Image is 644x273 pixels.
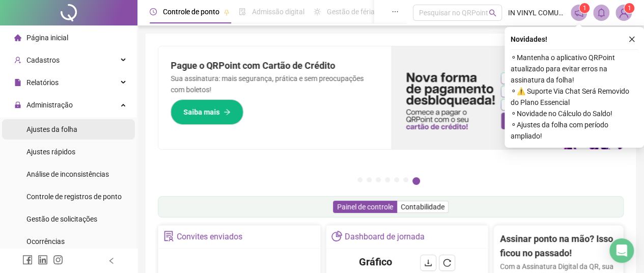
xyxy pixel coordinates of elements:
button: 3 [376,177,381,182]
span: Relatórios [26,78,59,87]
span: Admissão digital [252,8,304,16]
div: Convites enviados [177,228,242,245]
button: 6 [403,177,408,182]
span: linkedin [38,255,48,265]
span: notification [574,8,583,17]
span: Novidades ! [511,34,547,45]
span: Ocorrências [26,237,65,245]
span: search [489,9,496,17]
span: solution [163,231,174,241]
h2: Pague o QRPoint com Cartão de Crédito [171,59,379,73]
div: Dashboard de jornada [345,228,425,245]
span: ⚬ ⚠️ Suporte Via Chat Será Removido do Plano Essencial [511,86,638,108]
span: reload [443,259,451,267]
span: Gestão de férias [327,8,378,16]
span: pie-chart [331,231,342,241]
span: facebook [22,255,33,265]
sup: 1 [579,3,590,13]
h2: Assinar ponto na mão? Isso ficou no passado! [500,232,617,261]
img: banner%2F096dab35-e1a4-4d07-87c2-cf089f3812bf.png [391,46,624,149]
span: ⚬ Ajustes da folha com período ampliado! [511,119,638,142]
span: arrow-right [223,108,231,116]
img: 6668 [616,5,631,20]
span: Cadastros [26,56,60,64]
span: Controle de registros de ponto [26,193,122,201]
span: pushpin [223,9,230,15]
button: 2 [367,177,372,182]
sup: Atualize o seu contato no menu Meus Dados [624,3,634,13]
h4: Gráfico [359,255,392,269]
button: 5 [394,177,399,182]
p: Sua assinatura: mais segurança, prática e sem preocupações com boletos! [171,73,379,95]
span: Contabilidade [401,203,444,211]
span: 1 [583,5,586,12]
span: Análise de inconsistências [26,170,109,178]
span: Gestão de solicitações [26,215,97,223]
div: Open Intercom Messenger [609,238,634,263]
span: home [14,34,21,41]
button: Saiba mais [171,99,243,125]
span: ⚬ Mantenha o aplicativo QRPoint atualizado para evitar erros na assinatura da folha! [511,52,638,86]
span: user-add [14,57,21,64]
span: file-done [239,8,246,15]
span: Painel de controle [337,203,393,211]
span: ellipsis [391,8,399,15]
span: sun [314,8,321,15]
span: Saiba mais [183,106,219,118]
span: download [424,259,432,267]
span: ⚬ Novidade no Cálculo do Saldo! [511,108,638,119]
span: Ajustes rápidos [26,148,75,156]
span: file [14,79,21,86]
span: Ajustes da folha [26,125,77,133]
span: Página inicial [26,34,68,42]
span: instagram [53,255,63,265]
span: left [108,257,115,264]
span: lock [14,101,21,108]
button: 7 [412,177,420,185]
span: bell [597,8,606,17]
button: 1 [357,177,362,182]
span: close [628,36,635,43]
span: Administração [26,101,73,109]
span: Controle de ponto [163,8,219,16]
span: IN VINYL COMUNICAÇÃO VISUAL [508,7,565,18]
span: clock-circle [150,8,157,15]
span: 1 [628,5,631,12]
button: 4 [385,177,390,182]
